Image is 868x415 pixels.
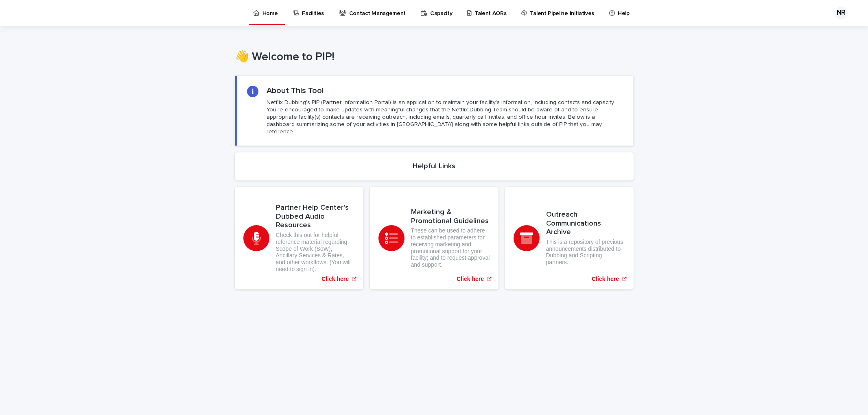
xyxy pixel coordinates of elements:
[411,227,490,268] p: These can be used to adhere to established parameters for receiving marketing and promotional sup...
[235,187,363,289] a: Click here
[835,7,848,20] div: NR
[370,187,498,289] a: Click here
[321,276,349,282] p: Click here
[276,204,355,230] h3: Partner Help Center’s Dubbed Audio Resources
[546,211,625,237] h3: Outreach Communications Archive
[592,276,619,282] p: Click here
[546,239,625,266] p: This is a repository of previous announcements distributed to Dubbing and Scripting partners.
[505,187,634,289] a: Click here
[267,99,623,136] p: Netflix Dubbing's PIP (Partner Information Portal) is an application to maintain your facility's ...
[276,232,355,273] p: Check this out for helpful reference material regarding Scope of Work (SoW), Ancillary Services &...
[235,50,634,64] h1: 👋 Welcome to PIP!
[413,162,455,171] h2: Helpful Links
[267,86,324,96] h2: About This Tool
[457,276,484,282] p: Click here
[411,208,490,226] h3: Marketing & Promotional Guidelines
